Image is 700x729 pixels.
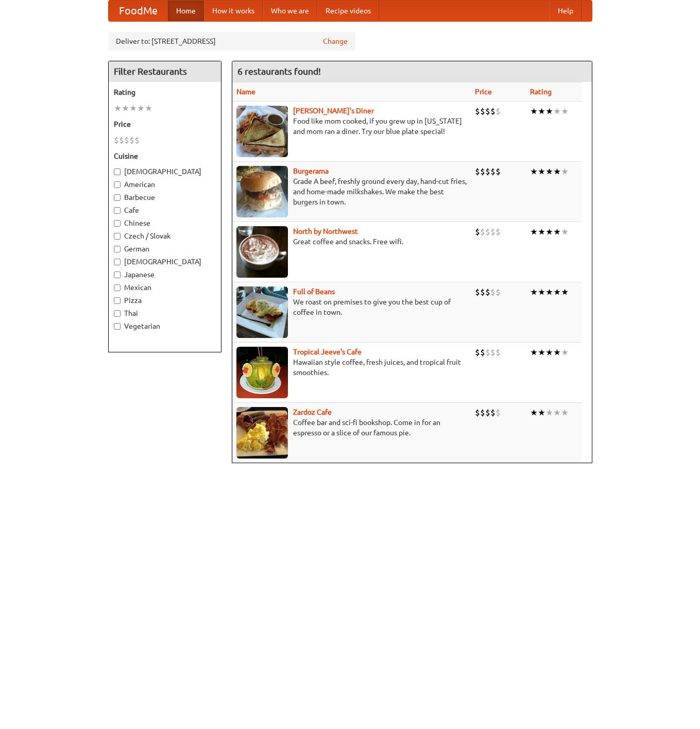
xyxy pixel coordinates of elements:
[236,417,467,438] p: Coffee bar and sci-fi bookshop. Come in for an espresso or a slice of our famous pie.
[114,269,216,280] label: Japanese
[124,134,129,146] li: $
[114,323,121,330] input: Vegetarian
[480,166,485,177] li: $
[237,66,321,76] ng-pluralize: 6 restaurants found!
[561,166,569,177] li: ★
[530,166,538,177] li: ★
[114,282,216,293] label: Mexican
[323,36,348,46] a: Change
[480,347,485,358] li: $
[538,106,545,117] li: ★
[530,106,538,117] li: ★
[496,226,501,238] li: $
[114,284,121,291] input: Mexican
[553,226,561,238] li: ★
[530,226,538,238] li: ★
[114,179,216,190] label: American
[114,233,121,240] input: Czech / Slovak
[236,176,467,207] p: Grade A beef, freshly ground every day, hand-cut fries, and home-made milkshakes. We make the bes...
[561,286,569,298] li: ★
[553,166,561,177] li: ★
[538,286,545,298] li: ★
[119,134,124,146] li: $
[490,347,496,358] li: $
[485,407,490,418] li: $
[485,106,490,117] li: $
[293,348,362,356] a: Tropical Jeeve's Cafe
[114,166,216,177] label: [DEMOGRAPHIC_DATA]
[109,1,168,21] a: FoodMe
[122,103,129,114] li: ★
[114,295,216,306] label: Pizza
[538,407,545,418] li: ★
[475,166,480,177] li: $
[114,103,122,114] li: ★
[490,106,496,117] li: $
[561,347,569,358] li: ★
[496,407,501,418] li: $
[553,347,561,358] li: ★
[496,106,501,117] li: $
[114,310,121,317] input: Thai
[114,151,216,161] h5: Cuisine
[480,226,485,238] li: $
[263,1,317,21] a: Who we are
[496,347,501,358] li: $
[293,167,329,175] a: Burgerama
[475,347,480,358] li: $
[530,286,538,298] li: ★
[236,407,288,459] img: zardoz.jpg
[114,181,121,188] input: American
[293,227,358,235] a: North by Northwest
[317,1,379,21] a: Recipe videos
[480,407,485,418] li: $
[293,408,332,416] a: Zardoz Cafe
[168,1,204,21] a: Home
[293,107,374,115] a: [PERSON_NAME]'s Diner
[114,218,216,228] label: Chinese
[114,321,216,331] label: Vegetarian
[480,106,485,117] li: $
[490,226,496,238] li: $
[236,236,467,247] p: Great coffee and snacks. Free wifi.
[496,286,501,298] li: $
[129,134,134,146] li: $
[538,347,545,358] li: ★
[108,32,355,50] div: Deliver to: [STREET_ADDRESS]
[114,272,121,278] input: Japanese
[236,347,288,398] img: jeeves.jpg
[553,407,561,418] li: ★
[114,257,216,267] label: [DEMOGRAPHIC_DATA]
[114,297,121,304] input: Pizza
[485,226,490,238] li: $
[550,1,582,21] a: Help
[134,134,140,146] li: $
[475,88,492,96] a: Price
[236,116,467,137] p: Food like mom cooked, if you grew up in [US_STATE] and mom ran a diner. Try our blue plate special!
[538,226,545,238] li: ★
[485,286,490,298] li: $
[561,226,569,238] li: ★
[530,347,538,358] li: ★
[114,192,216,202] label: Barbecue
[561,407,569,418] li: ★
[236,286,288,338] img: beans.jpg
[236,106,288,157] img: sallys.jpg
[553,286,561,298] li: ★
[545,407,553,418] li: ★
[553,106,561,117] li: ★
[485,166,490,177] li: $
[490,286,496,298] li: $
[293,287,335,296] b: Full of Beans
[114,194,121,201] input: Barbecue
[530,407,538,418] li: ★
[114,207,121,214] input: Cafe
[475,407,480,418] li: $
[475,286,480,298] li: $
[538,166,545,177] li: ★
[545,347,553,358] li: ★
[109,61,221,82] h4: Filter Restaurants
